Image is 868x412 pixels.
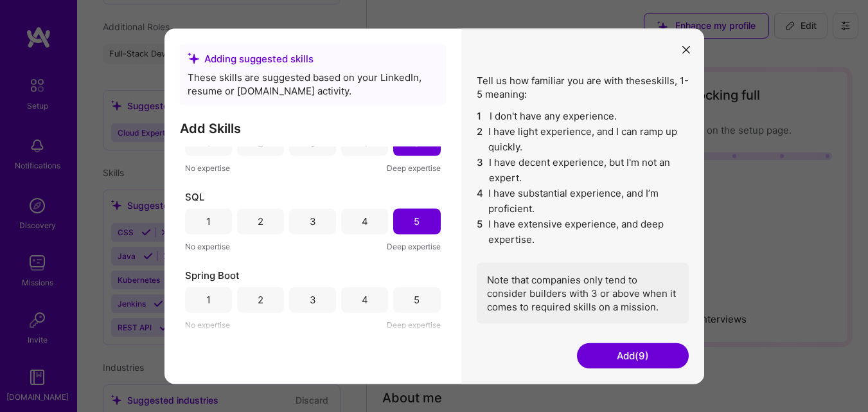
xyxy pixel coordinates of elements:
div: 5 [414,293,420,307]
div: These skills are suggested based on your LinkedIn, resume or [DOMAIN_NAME] activity. [188,70,438,97]
span: 5 [477,216,484,247]
span: 1 [477,108,484,123]
li: I have substantial experience, and I’m proficient. [477,185,689,216]
div: Tell us how familiar you are with these skills , 1-5 meaning: [477,73,689,323]
div: 1 [206,215,211,228]
div: 5 [414,215,420,228]
li: I don't have any experience. [477,108,689,123]
span: SQL [185,190,204,203]
div: 4 [362,215,368,228]
span: 2 [477,123,484,154]
div: 2 [258,293,263,307]
i: icon SuggestedTeams [188,53,199,64]
div: Note that companies only tend to consider builders with 3 or above when it comes to required skil... [477,262,689,323]
button: Add(9) [577,343,689,368]
span: No expertise [185,161,230,174]
div: Adding suggested skills [188,51,438,65]
span: 3 [477,154,484,185]
span: Deep expertise [387,161,441,174]
span: No expertise [185,239,230,253]
li: I have light experience, and I can ramp up quickly. [477,123,689,154]
i: icon Close [682,46,690,54]
span: Deep expertise [387,318,441,331]
span: 4 [477,185,484,216]
span: Spring Boot [185,268,240,282]
span: Deep expertise [387,239,441,253]
h3: Add Skills [180,120,446,136]
li: I have decent experience, but I'm not an expert. [477,154,689,185]
div: 3 [310,293,316,307]
div: 3 [310,215,316,228]
div: 1 [206,293,211,307]
div: 2 [258,215,263,228]
span: No expertise [185,318,230,331]
div: modal [164,28,704,384]
div: 4 [362,293,368,307]
li: I have extensive experience, and deep expertise. [477,216,689,247]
